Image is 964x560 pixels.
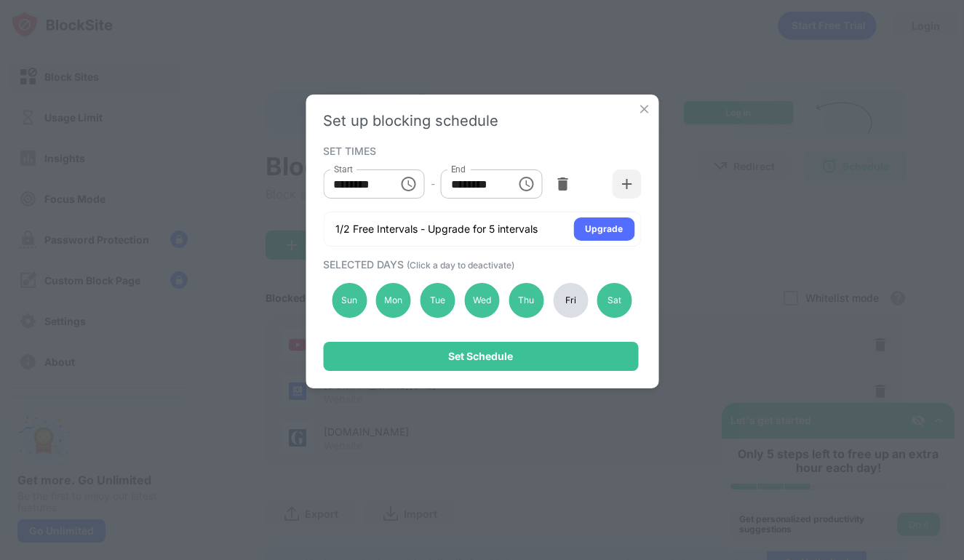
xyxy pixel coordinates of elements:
div: Sat [597,283,632,318]
div: Wed [464,283,499,318]
div: SET TIMES [323,145,637,156]
div: Set up blocking schedule [323,112,641,129]
div: Tue [421,283,455,318]
label: Start [333,163,352,175]
div: SELECTED DAYS [323,258,637,271]
div: Thu [509,283,543,318]
div: Fri [553,283,588,318]
div: 1/2 Free Intervals - Upgrade for 5 intervals [335,222,538,236]
span: (Click a day to deactivate) [407,260,514,271]
div: Upgrade [585,222,623,236]
button: Choose time, selected time is 10:00 AM [394,169,423,199]
div: - [431,176,435,192]
img: x-button.svg [637,102,651,116]
button: Choose time, selected time is 10:00 PM [512,169,541,199]
div: Set Schedule [448,351,513,362]
label: End [451,163,466,175]
div: Sun [332,283,367,318]
div: Mon [376,283,411,318]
